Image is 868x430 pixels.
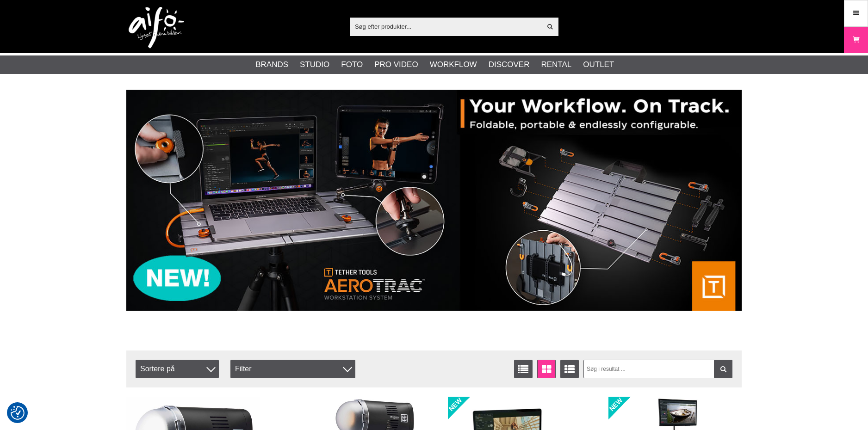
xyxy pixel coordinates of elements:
[583,360,733,378] input: Søg i resultat ...
[255,59,288,71] a: Brands
[514,360,533,378] a: Vis liste
[560,360,579,378] a: Udvid liste
[583,59,614,71] a: Outlet
[11,405,25,421] button: Samtykkepræferencer
[129,7,184,49] img: logo.png
[11,406,25,420] img: Revisit consent button
[341,59,363,71] a: Foto
[541,59,571,71] a: Rental
[430,59,477,71] a: Workflow
[350,19,541,33] input: Søg efter produkter...
[300,59,329,71] a: Studio
[714,360,732,378] a: Filtrer
[537,360,556,378] a: Vinduevisning
[136,360,219,378] span: Sortere på
[374,59,418,71] a: Pro Video
[489,59,530,71] a: Discover
[230,360,355,378] div: Filter
[126,90,742,311] img: Annonce:007 banner-header-aerotrac-1390x500.jpg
